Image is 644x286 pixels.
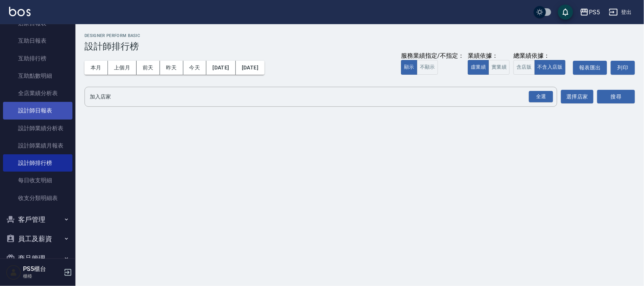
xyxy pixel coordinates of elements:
a: 全店業績分析表 [3,85,72,102]
a: 互助日報表 [3,32,72,49]
a: 設計師業績月報表 [3,137,72,154]
button: 上個月 [108,61,137,75]
button: [DATE] [206,61,235,75]
button: 今天 [183,61,207,75]
a: 設計師日報表 [3,102,72,119]
button: 前天 [137,61,160,75]
button: 不含入店販 [535,60,566,75]
img: Logo [9,7,31,16]
div: 業績依據： [468,52,510,60]
a: 收支分類明細表 [3,189,72,207]
button: [DATE] [236,61,264,75]
button: 顯示 [401,60,417,75]
button: 員工及薪資 [3,229,72,249]
button: 列印 [611,61,635,75]
h3: 設計師排行榜 [85,41,635,52]
a: 每日收支明細 [3,172,72,189]
button: 登出 [606,5,635,19]
button: 虛業績 [468,60,489,75]
h5: PS5櫃台 [23,265,61,273]
button: 含店販 [513,60,535,75]
a: 互助排行榜 [3,50,72,67]
button: 實業績 [489,60,510,75]
button: save [558,5,573,20]
button: 客戶管理 [3,210,72,229]
div: PS5 [589,8,600,17]
button: 本月 [85,61,108,75]
button: 昨天 [160,61,183,75]
img: Person [6,265,21,280]
div: 全選 [529,91,553,103]
button: 搜尋 [597,90,635,104]
button: 商品管理 [3,249,72,268]
button: 選擇店家 [561,90,593,104]
div: 服務業績指定/不指定： [401,52,464,60]
div: 總業績依據： [513,52,569,60]
a: 設計師排行榜 [3,154,72,172]
input: 店家名稱 [88,90,543,103]
button: 不顯示 [417,60,438,75]
button: PS5 [577,5,603,20]
p: 櫃檯 [23,273,61,280]
button: Open [527,89,555,104]
a: 互助點數明細 [3,67,72,85]
button: 報表匯出 [573,61,607,75]
a: 設計師業績分析表 [3,120,72,137]
h2: Designer Perform Basic [85,33,635,38]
